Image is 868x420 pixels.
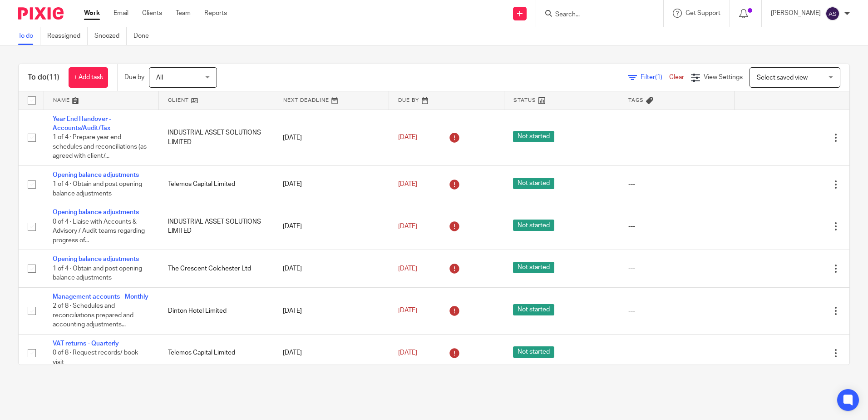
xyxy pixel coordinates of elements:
div: --- [628,306,725,315]
span: View Settings [704,74,743,80]
a: Opening balance adjustments [53,256,139,262]
a: Clear [669,74,684,80]
td: INDUSTRIAL ASSET SOLUTIONS LIMITED [159,203,274,250]
span: 1 of 4 · Obtain and post opening balance adjustments [53,265,142,281]
img: svg%3E [825,6,840,21]
span: [DATE] [398,350,417,356]
td: [DATE] [274,334,389,371]
a: To do [18,27,40,45]
div: --- [628,222,725,231]
span: Not started [513,178,554,189]
span: (1) [655,74,662,80]
a: Email [113,9,128,18]
td: Telemos Capital Limited [159,334,274,371]
span: Not started [513,346,554,358]
span: 1 of 4 · Obtain and post opening balance adjustments [53,181,142,197]
a: Done [133,27,156,45]
td: [DATE] [274,110,389,165]
span: 0 of 4 · Liaise with Accounts & Advisory / Audit teams regarding progress of... [53,219,145,244]
div: --- [628,264,725,273]
td: INDUSTRIAL ASSET SOLUTIONS LIMITED [159,110,274,165]
div: --- [628,133,725,142]
span: 0 of 8 · Request records/ book visit [53,350,138,365]
span: Not started [513,262,554,273]
div: --- [628,348,725,357]
span: 2 of 8 · Schedules and reconciliations prepared and accounting adjustments... [53,303,133,328]
td: Dinton Hotel Limited [159,287,274,334]
span: Select saved view [757,75,808,81]
a: Team [176,9,191,18]
span: (11) [47,74,59,81]
span: Not started [513,131,554,142]
td: [DATE] [274,203,389,250]
a: Reports [204,9,227,18]
td: [DATE] [274,287,389,334]
span: Filter [641,74,669,80]
a: + Add task [69,67,108,88]
div: --- [628,180,725,189]
a: Management accounts - Monthly [53,294,148,300]
input: Search [554,11,636,19]
td: [DATE] [274,165,389,203]
span: [DATE] [398,308,417,314]
p: Due by [124,73,144,82]
p: [PERSON_NAME] [771,9,821,18]
a: Reassigned [47,27,88,45]
a: Snoozed [94,27,127,45]
a: Clients [142,9,162,18]
span: Tags [628,98,644,103]
span: All [156,75,163,81]
td: Telemos Capital Limited [159,165,274,203]
h1: To do [28,73,59,82]
span: Not started [513,220,554,231]
a: Opening balance adjustments [53,209,139,215]
img: Pixie [18,7,64,20]
span: Not started [513,304,554,315]
span: [DATE] [398,223,417,230]
a: Work [84,9,100,18]
span: [DATE] [398,134,417,140]
td: The Crescent Colchester Ltd [159,250,274,287]
span: 1 of 4 · Prepare year end schedules and reconciliations (as agreed with client/... [53,134,147,159]
span: [DATE] [398,181,417,187]
a: Year End Handover - Accounts/Audit/Tax [53,116,111,131]
a: Opening balance adjustments [53,172,139,178]
td: [DATE] [274,250,389,287]
span: [DATE] [398,265,417,272]
span: Get Support [686,10,720,16]
a: VAT returns - Quarterly [53,340,119,347]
